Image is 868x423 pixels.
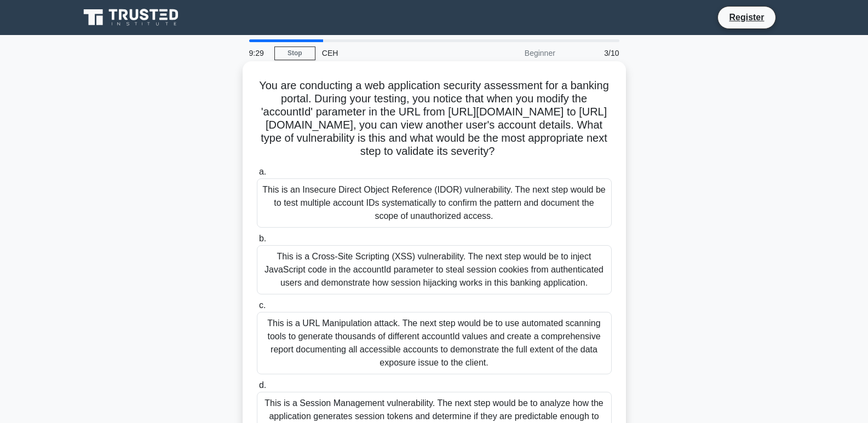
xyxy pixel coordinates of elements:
[259,234,266,243] span: b.
[259,380,266,390] span: d.
[243,42,274,64] div: 9:29
[257,245,612,294] div: This is a Cross-Site Scripting (XSS) vulnerability. The next step would be to inject JavaScript c...
[259,300,266,310] span: c.
[259,167,266,176] span: a.
[257,178,612,228] div: This is an Insecure Direct Object Reference (IDOR) vulnerability. The next step would be to test ...
[256,79,613,159] h5: You are conducting a web application security assessment for a banking portal. During your testin...
[315,42,466,64] div: CEH
[274,47,315,60] a: Stop
[466,42,562,64] div: Beginner
[562,42,626,64] div: 3/10
[722,10,771,24] a: Register
[257,312,612,374] div: This is a URL Manipulation attack. The next step would be to use automated scanning tools to gene...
